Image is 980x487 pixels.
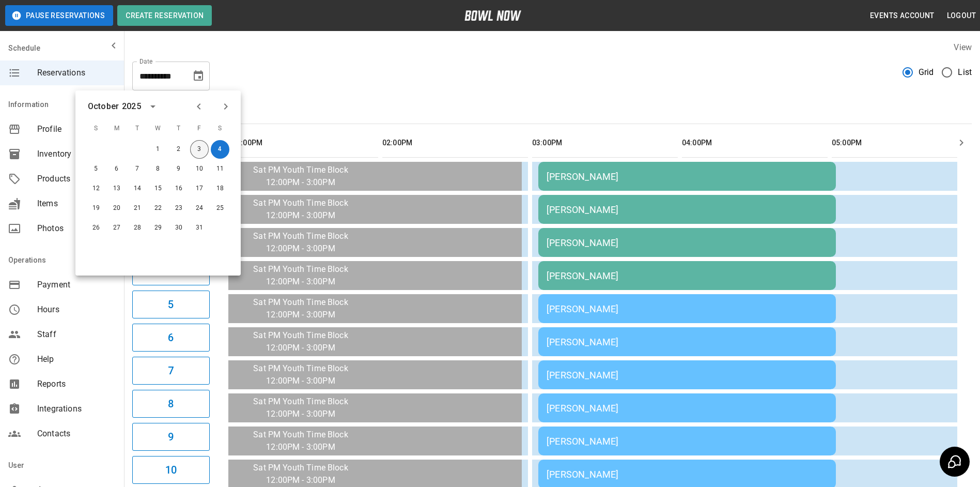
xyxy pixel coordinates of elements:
h6: 8 [168,395,174,412]
div: inventory tabs [132,99,972,124]
div: [PERSON_NAME] [547,237,828,248]
span: Payment [37,279,116,291]
button: Oct 14, 2025 [128,179,147,198]
button: Oct 6, 2025 [107,160,126,178]
button: calendar view is open, switch to year view [144,98,162,115]
button: Oct 29, 2025 [149,219,167,237]
button: Oct 2, 2025 [169,140,188,159]
span: T [128,118,147,139]
span: S [211,118,229,139]
button: Oct 18, 2025 [211,179,229,198]
button: Oct 19, 2025 [87,199,105,218]
button: Previous month [190,98,208,115]
button: 6 [132,324,210,352]
span: S [87,118,105,139]
span: Reservations [37,67,116,79]
span: W [149,118,167,139]
button: Oct 11, 2025 [211,160,229,178]
button: Oct 17, 2025 [190,179,209,198]
img: logo [464,10,521,21]
div: [PERSON_NAME] [547,403,828,414]
button: Oct 3, 2025 [190,140,209,159]
button: Next month [217,98,235,115]
button: 5 [132,291,210,318]
div: [PERSON_NAME] [547,469,828,480]
button: Oct 8, 2025 [149,160,167,178]
span: M [107,118,126,139]
button: Create Reservation [117,5,212,26]
button: Oct 22, 2025 [149,199,167,218]
button: Oct 13, 2025 [107,179,126,198]
span: Photos [37,222,116,235]
div: [PERSON_NAME] [547,436,828,447]
div: [PERSON_NAME] [547,337,828,347]
div: [PERSON_NAME] [547,303,828,314]
button: Oct 23, 2025 [169,199,188,218]
label: View [954,42,972,52]
div: [PERSON_NAME] [547,370,828,381]
h6: 9 [168,429,174,445]
button: Oct 1, 2025 [149,140,167,159]
span: Reports [37,378,116,390]
button: Oct 15, 2025 [149,179,167,198]
button: Pause Reservations [5,5,113,26]
div: [PERSON_NAME] [547,270,828,281]
button: Oct 4, 2025 [211,140,229,159]
button: Oct 31, 2025 [190,219,209,237]
button: Oct 30, 2025 [169,219,188,237]
button: Logout [943,6,980,25]
h6: 6 [168,329,174,346]
span: Contacts [37,428,116,440]
span: F [190,118,209,139]
button: 8 [132,390,210,418]
button: Oct 24, 2025 [190,199,209,218]
span: Grid [919,66,934,79]
button: Oct 16, 2025 [169,179,188,198]
h6: 5 [168,296,174,313]
span: Integrations [37,403,116,415]
div: October [88,100,119,113]
span: Profile [37,123,116,135]
span: Hours [37,303,116,316]
span: Staff [37,328,116,341]
span: T [169,118,188,139]
button: Choose date, selected date is Oct 4, 2025 [188,66,209,86]
button: Oct 28, 2025 [128,219,147,237]
button: Oct 5, 2025 [87,160,105,178]
button: Oct 10, 2025 [190,160,209,178]
span: Help [37,353,116,366]
button: Oct 26, 2025 [87,219,105,237]
h6: 7 [168,362,174,379]
span: Products [37,173,116,185]
button: Events Account [866,6,939,25]
div: [PERSON_NAME] [547,171,828,182]
span: Items [37,197,116,210]
button: Oct 9, 2025 [169,160,188,178]
button: Oct 12, 2025 [87,179,105,198]
div: 2025 [122,100,141,113]
button: 10 [132,456,210,484]
button: Oct 25, 2025 [211,199,229,218]
button: Oct 20, 2025 [107,199,126,218]
button: Oct 21, 2025 [128,199,147,218]
button: Oct 7, 2025 [128,160,147,178]
div: [PERSON_NAME] [547,204,828,215]
button: Oct 27, 2025 [107,219,126,237]
button: 9 [132,423,210,451]
h6: 10 [165,462,177,478]
span: List [958,66,972,79]
span: Inventory [37,148,116,160]
button: 7 [132,357,210,385]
